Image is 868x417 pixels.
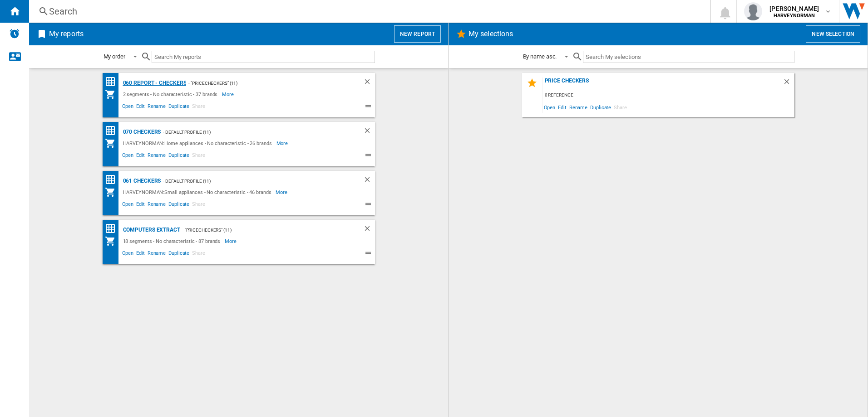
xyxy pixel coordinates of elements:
[105,89,121,100] div: My Assortment
[47,25,85,43] h2: My reports
[583,51,794,63] input: Search My selections
[135,200,146,211] span: Edit
[105,138,121,149] div: My Assortment
[363,175,375,187] div: Delete
[121,175,161,187] div: 061 Checkers
[225,236,238,247] span: More
[542,101,557,113] span: Open
[121,78,187,89] div: 060 report - Checkers
[105,125,121,136] div: Price Matrix
[9,28,20,39] img: alerts-logo.svg
[186,78,345,89] div: - "PriceCheckers" (11)
[783,78,794,90] div: Delete
[191,102,207,113] span: Share
[121,249,135,260] span: Open
[135,102,146,113] span: Edit
[276,187,289,198] span: More
[121,200,135,211] span: Open
[191,249,207,260] span: Share
[146,249,167,260] span: Rename
[161,175,345,187] div: - Default profile (11)
[363,224,375,236] div: Delete
[167,102,191,113] span: Duplicate
[146,102,167,113] span: Rename
[744,2,762,20] img: profile.jpg
[121,151,135,162] span: Open
[467,25,515,43] h2: My selections
[105,174,121,185] div: Price Matrix
[167,200,191,211] span: Duplicate
[394,25,441,43] button: New report
[363,78,375,89] div: Delete
[135,151,146,162] span: Edit
[49,5,686,18] div: Search
[121,187,276,198] div: HARVEYNORMAN:Small appliances - No characteristic - 46 brands
[557,101,568,113] span: Edit
[191,151,207,162] span: Share
[121,89,222,100] div: 2 segments - No characteristic - 37 brands
[542,78,783,90] div: Price Checkers
[774,13,815,19] b: HARVEYNORMAN
[152,51,375,63] input: Search My reports
[568,101,589,113] span: Rename
[121,236,225,247] div: 18 segments - No characteristic - 87 brands
[180,224,345,236] div: - "PriceCheckers" (11)
[121,224,180,236] div: Computers extract
[104,53,125,60] div: My order
[612,101,628,113] span: Share
[105,76,121,87] div: Price Matrix
[105,236,121,247] div: My Assortment
[121,102,135,113] span: Open
[146,200,167,211] span: Rename
[121,126,161,138] div: 070 Checkers
[589,101,612,113] span: Duplicate
[167,151,191,162] span: Duplicate
[135,249,146,260] span: Edit
[523,53,557,60] div: By name asc.
[105,223,121,234] div: Price Matrix
[363,126,375,138] div: Delete
[276,138,290,149] span: More
[161,126,345,138] div: - Default profile (11)
[121,138,276,149] div: HARVEYNORMAN:Home appliances - No characteristic - 26 brands
[769,4,819,13] span: [PERSON_NAME]
[167,249,191,260] span: Duplicate
[191,200,207,211] span: Share
[222,89,235,100] span: More
[146,151,167,162] span: Rename
[542,90,794,101] div: 0 reference
[806,25,860,43] button: New selection
[105,187,121,198] div: My Assortment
